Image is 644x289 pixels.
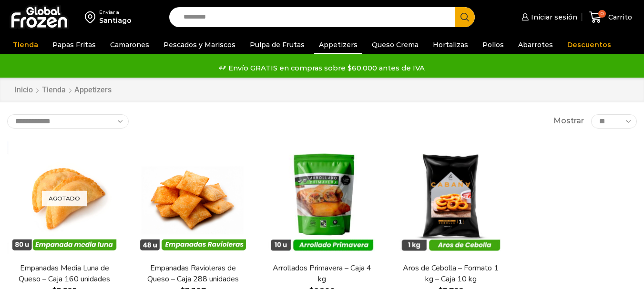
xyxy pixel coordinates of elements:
h1: Appetizers [74,85,112,94]
span: 0 [598,10,606,18]
a: Papas Fritas [48,36,101,54]
a: Tienda [8,36,43,54]
a: Inicio [14,85,33,96]
a: Abarrotes [513,36,558,54]
div: Enviar a [99,9,132,16]
a: Empanadas Ravioleras de Queso – Caja 288 unidades [142,263,245,285]
select: Pedido de la tienda [7,114,129,129]
a: Empanadas Media Luna de Queso – Caja 160 unidades [13,263,116,285]
a: Aros de Cebolla – Formato 1 kg – Caja 10 kg [399,263,502,285]
img: address-field-icon.svg [85,9,99,25]
span: Iniciar sesión [529,12,577,22]
a: Camarones [105,36,154,54]
span: Mostrar [553,116,584,127]
a: Pulpa de Frutas [245,36,309,54]
a: Appetizers [314,36,362,54]
div: Santiago [99,16,132,25]
a: Pollos [478,36,509,54]
a: 0 Carrito [587,6,634,29]
a: Tienda [41,85,66,96]
a: Hortalizas [428,36,473,54]
nav: Breadcrumb [14,85,112,96]
button: Search button [455,7,475,27]
a: Arrollados Primavera – Caja 4 kg [270,263,373,285]
p: Agotado [42,190,87,206]
a: Queso Crema [367,36,423,54]
a: Pescados y Mariscos [159,36,240,54]
span: Carrito [606,12,632,22]
a: Iniciar sesión [519,8,577,27]
a: Descuentos [562,36,616,54]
